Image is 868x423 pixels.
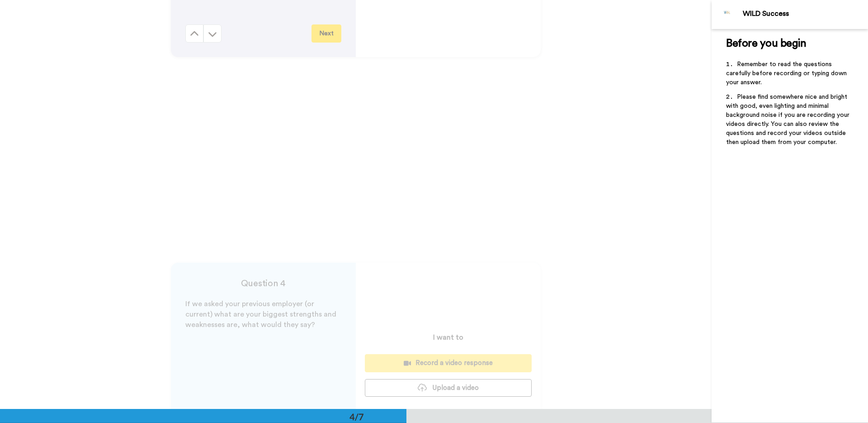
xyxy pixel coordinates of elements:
[365,379,532,397] button: Upload a video
[365,354,532,372] button: Record a video response
[433,332,463,343] p: I want to
[726,61,849,86] span: Remember to read the questions carefully before recording or typing down your answer.
[372,358,524,368] div: Record a video response
[335,410,378,423] div: 4/7
[717,4,738,25] img: Profile Image
[726,94,851,145] span: Please find somewhere nice and bright with good, even lighting and minimal background noise if yo...
[743,10,868,18] div: WILD Success
[185,300,338,328] span: If we asked your previous employer (or current) what are your biggest strengths and weaknesses ar...
[726,38,806,49] span: Before you begin
[185,277,341,290] h4: Question 4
